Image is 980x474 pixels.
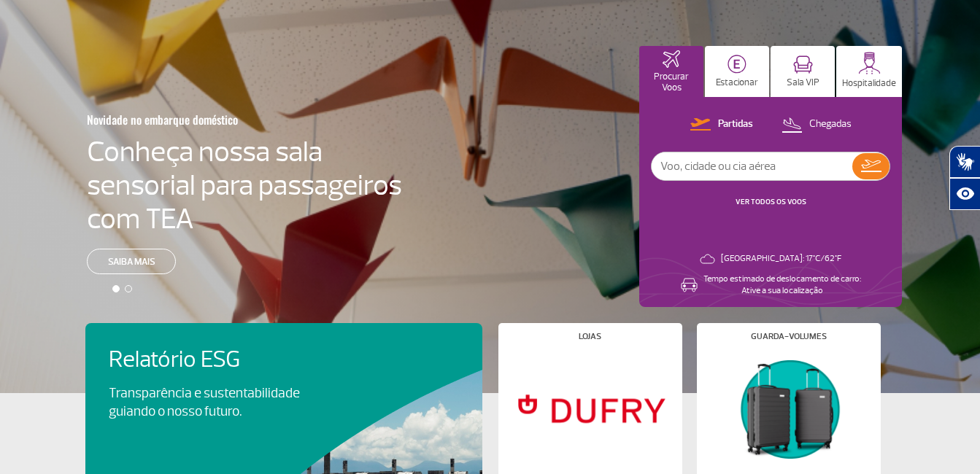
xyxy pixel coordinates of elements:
p: Chegadas [809,117,852,131]
button: Abrir tradutor de língua de sinais. [949,146,980,178]
img: airplaneHomeActive.svg [663,50,680,68]
p: [GEOGRAPHIC_DATA]: 17°C/62°F [721,253,841,265]
p: Partidas [718,117,753,131]
div: Plugin de acessibilidade da Hand Talk. [949,146,980,210]
button: Estacionar [705,46,769,97]
img: hospitality.svg [858,52,881,74]
p: Transparência e sustentabilidade guiando o nosso futuro. [109,384,316,421]
p: Sala VIP [787,77,819,88]
a: VER TODOS OS VOOS [736,197,806,206]
img: Lojas [510,352,669,465]
h4: Guarda-volumes [751,333,827,341]
h4: Relatório ESG [109,346,341,373]
button: VER TODOS OS VOOS [731,196,811,208]
h4: Lojas [579,333,601,341]
h3: Novidade no embarque doméstico [87,104,331,135]
button: Procurar Voos [639,46,703,97]
button: Sala VIP [771,46,835,97]
button: Abrir recursos assistivos. [949,178,980,210]
a: Saiba mais [87,249,176,274]
img: Guarda-volumes [709,352,868,465]
p: Hospitalidade [842,78,896,89]
p: Estacionar [716,77,758,88]
img: vipRoom.svg [793,55,813,74]
p: Tempo estimado de deslocamento de carro: Ative a sua localização [703,273,861,297]
img: carParkingHome.svg [728,55,746,74]
button: Chegadas [777,115,856,134]
input: Voo, cidade ou cia aérea [652,152,852,180]
button: Hospitalidade [836,46,902,97]
h4: Conheça nossa sala sensorial para passageiros com TEA [87,135,402,236]
a: Relatório ESGTransparência e sustentabilidade guiando o nosso futuro. [109,346,459,421]
button: Partidas [686,115,757,134]
p: Procurar Voos [647,71,696,93]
